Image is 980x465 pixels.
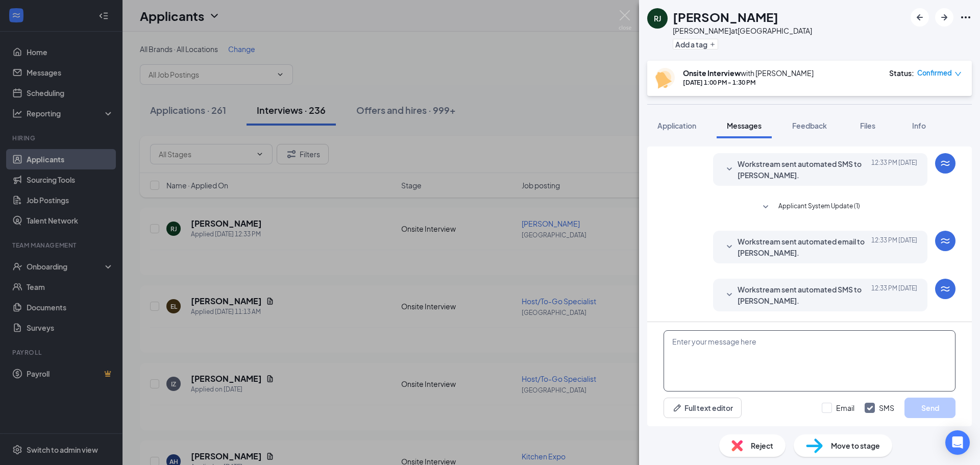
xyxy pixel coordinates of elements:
svg: WorkstreamLogo [939,283,951,295]
div: Status : [889,68,914,78]
span: Applicant System Update (1) [778,201,860,213]
span: Workstream sent automated SMS to [PERSON_NAME]. [738,284,871,306]
svg: WorkstreamLogo [939,157,951,169]
div: [DATE] 1:00 PM - 1:30 PM [683,78,814,87]
button: Full text editorPen [664,398,742,418]
button: Send [904,398,955,418]
span: Workstream sent automated SMS to [PERSON_NAME]. [738,158,871,181]
svg: Pen [672,403,682,413]
span: [DATE] 12:33 PM [871,284,917,306]
button: ArrowLeftNew [911,8,929,27]
span: Feedback [792,121,827,130]
div: Open Intercom Messenger [945,430,970,455]
svg: Plus [709,41,716,47]
svg: SmallChevronDown [723,241,736,253]
span: Workstream sent automated email to [PERSON_NAME]. [738,236,871,258]
span: [DATE] 12:33 PM [871,158,917,181]
span: Files [860,121,875,130]
button: ArrowRight [935,8,953,27]
span: Reject [751,440,773,451]
div: with [PERSON_NAME] [683,68,814,78]
span: Messages [727,121,762,130]
span: Info [912,121,926,130]
svg: SmallChevronDown [723,289,736,301]
svg: WorkstreamLogo [939,235,951,247]
button: PlusAdd a tag [673,39,718,50]
div: [PERSON_NAME] at [GEOGRAPHIC_DATA] [673,26,812,36]
div: RJ [654,13,661,23]
span: Move to stage [831,440,880,451]
svg: SmallChevronDown [723,163,736,176]
svg: SmallChevronDown [759,201,772,213]
svg: ArrowLeftNew [914,11,926,23]
svg: Ellipses [960,11,972,23]
span: Application [657,121,696,130]
button: SmallChevronDownApplicant System Update (1) [759,201,860,213]
span: [DATE] 12:33 PM [871,236,917,258]
b: Onsite Interview [683,68,741,78]
h1: [PERSON_NAME] [673,8,778,26]
svg: ArrowRight [938,11,950,23]
span: down [954,70,962,78]
span: Confirmed [917,68,952,78]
